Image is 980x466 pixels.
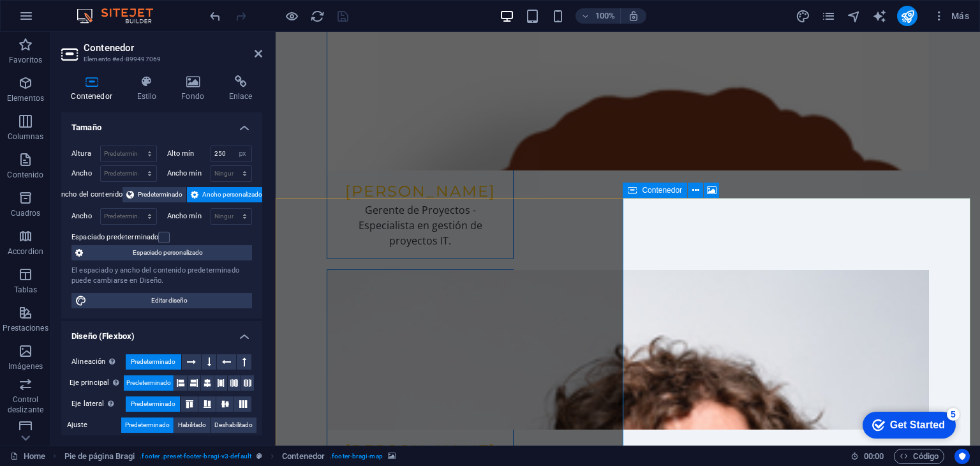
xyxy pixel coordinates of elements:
i: Volver a cargar página [310,9,325,24]
p: Elementos [7,93,44,103]
button: Deshabilitado [211,417,256,433]
button: navigator [846,8,861,24]
label: Alto mín [167,150,211,157]
button: reload [309,8,325,24]
span: : [873,451,875,461]
div: El espaciado y ancho del contenido predeterminado puede cambiarse en Diseño. [71,266,252,287]
span: Habilitado [178,417,206,433]
p: Accordion [8,246,43,257]
img: Editor Logo [73,8,169,24]
h4: Fondo [172,75,219,102]
label: Ajuste [67,417,121,433]
label: Alineación [71,354,126,370]
div: 5 [94,3,107,15]
label: Eje lateral [71,396,126,412]
button: Predeterminado [126,354,181,370]
button: Usercentrics [954,449,970,464]
a: Haz clic para cancelar la selección y doble clic para abrir páginas [10,449,45,464]
button: 100% [575,8,621,24]
button: Espaciado personalizado [71,245,252,260]
span: . footer .preset-footer-bragi-v3-default [140,449,251,464]
h6: Tiempo de la sesión [850,449,884,464]
i: Este elemento contiene un fondo [388,453,396,460]
span: Predeterminado [131,354,175,370]
p: Favoritos [9,55,42,65]
label: Altura [71,150,100,157]
button: Editar diseño [71,293,252,308]
h3: Elemento #ed-899497069 [84,54,237,65]
i: Publicar [900,9,915,24]
label: Espaciado predeterminado [71,230,158,245]
p: Columnas [8,132,44,142]
span: Predeterminado [126,375,171,391]
span: Haz clic para seleccionar y doble clic para editar [282,449,325,464]
p: Tablas [14,285,38,295]
i: Navegador [847,9,861,24]
label: Ancho [71,213,100,220]
label: Ancho mín [167,170,211,177]
h4: Enlace [219,75,262,102]
button: design [795,8,810,24]
button: Habilitado [174,417,210,433]
i: Deshacer: Cambiar texto (Ctrl+Z) [208,9,223,24]
p: Prestaciones [3,323,48,333]
span: Haz clic para seleccionar y doble clic para editar [64,449,135,464]
i: Este elemento es un preajuste personalizable [256,453,262,460]
button: text_generator [872,8,887,24]
p: Cuadros [11,208,41,218]
button: publish [897,6,917,26]
span: Deshabilitado [214,417,253,433]
h6: 100% [595,8,615,24]
i: Páginas (Ctrl+Alt+S) [821,9,836,24]
button: Haz clic para salir del modo de previsualización y seguir editando [284,8,299,24]
label: Eje principal [70,375,124,391]
button: Predeterminado [122,187,186,202]
button: Ancho personalizado [187,187,266,202]
i: AI Writer [872,9,887,24]
h4: Diseño (Flexbox) [61,321,262,344]
label: Ancho mín [167,213,211,220]
span: Más [933,10,969,22]
span: Código [900,449,939,464]
nav: breadcrumb [64,449,396,464]
label: Ancho [71,170,100,177]
button: undo [207,8,223,24]
span: Predeterminado [138,187,182,202]
p: Contenido [7,170,43,180]
h2: Contenedor [84,42,262,54]
button: Código [894,449,944,464]
span: Editar diseño [91,293,248,308]
span: Predeterminado [125,417,170,433]
p: Imágenes [8,361,43,372]
h4: Estilo [127,75,172,102]
h4: Tamaño [61,112,262,135]
button: Predeterminado [121,417,174,433]
span: 00 00 [864,449,884,464]
button: Predeterminado [124,375,174,391]
h4: Contenedor [61,75,127,102]
span: . footer-bragi-map [330,449,383,464]
span: Predeterminado [131,396,175,412]
span: Contenedor [642,186,682,194]
div: Get Started [38,14,93,26]
i: Diseño (Ctrl+Alt+Y) [796,9,810,24]
label: Ancho del contenido [57,187,123,202]
div: Get Started 5 items remaining, 0% complete [10,6,103,33]
span: Ancho personalizado [202,187,262,202]
button: Más [928,6,974,26]
span: Espaciado personalizado [87,245,248,260]
button: Predeterminado [126,396,180,412]
button: pages [820,8,836,24]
